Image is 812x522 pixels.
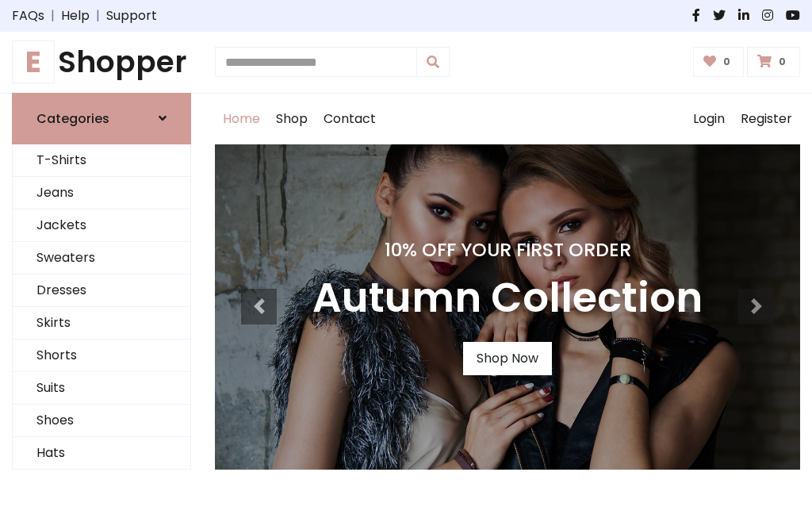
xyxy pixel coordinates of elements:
a: Contact [316,94,384,144]
a: Shorts [13,340,190,372]
a: Jeans [13,177,190,209]
span: | [90,6,106,25]
a: EShopper [12,44,191,80]
span: E [12,40,55,83]
a: Help [61,6,90,25]
a: 0 [693,47,745,77]
h1: Shopper [12,44,191,80]
a: Shop Now [463,342,552,375]
a: Suits [13,372,190,405]
a: Dresses [13,274,190,307]
span: 0 [775,55,790,69]
a: Shop [268,94,316,144]
a: Sweaters [13,242,190,274]
a: Shoes [13,405,190,437]
a: 0 [747,47,800,77]
a: Home [215,94,268,144]
span: | [44,6,61,25]
a: Skirts [13,307,190,340]
a: T-Shirts [13,144,190,177]
a: Support [106,6,157,25]
a: FAQs [12,6,44,25]
a: Categories [12,93,191,144]
h3: Autumn Collection [312,274,703,323]
a: Register [733,94,800,144]
a: Hats [13,437,190,470]
h6: Categories [36,111,109,126]
h4: 10% Off Your First Order [312,239,703,261]
a: Login [685,94,733,144]
span: 0 [719,55,734,69]
a: Jackets [13,209,190,242]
